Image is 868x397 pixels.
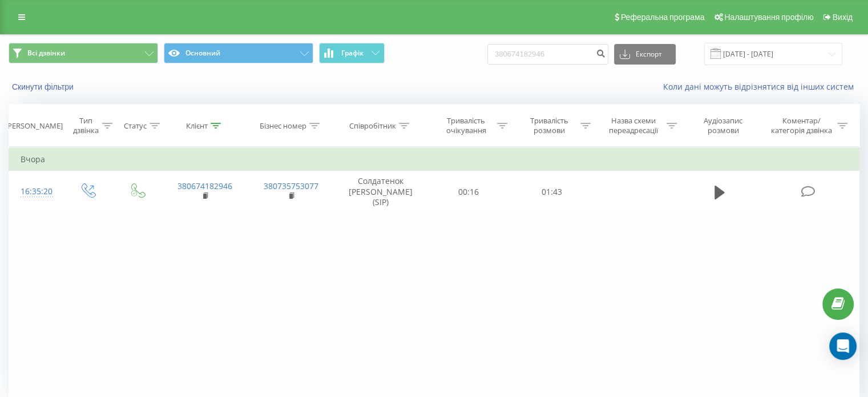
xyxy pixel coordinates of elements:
div: Тип дзвінка [72,116,99,135]
div: Співробітник [349,121,396,131]
td: 00:16 [427,171,510,213]
div: Аудіозапис розмови [690,116,757,135]
button: Експорт [614,44,676,65]
div: Клієнт [186,121,208,131]
a: 380735753077 [264,181,318,191]
span: Вихід [833,13,853,22]
a: Коли дані можуть відрізнятися вiд інших систем [663,81,859,92]
div: Тривалість розмови [520,116,578,135]
div: Назва схеми переадресації [604,116,664,135]
div: Коментар/категорія дзвінка [768,116,834,135]
input: Пошук за номером [487,44,608,65]
button: Графік [319,43,385,63]
button: Основний [164,43,313,63]
div: 16:35:20 [21,181,51,203]
span: Реферальна програма [621,13,705,22]
span: Налаштування профілю [724,13,813,22]
td: Солдатенок [PERSON_NAME] (SIP) [334,171,427,213]
div: [PERSON_NAME] [5,121,63,131]
div: Open Intercom Messenger [829,332,857,360]
div: Тривалість очікування [438,116,495,135]
div: Статус [124,121,147,131]
td: Вчора [9,148,859,171]
span: Графік [341,49,364,57]
button: Всі дзвінки [9,43,158,63]
span: Всі дзвінки [27,49,65,58]
td: 01:43 [510,171,593,213]
a: 380674182946 [177,181,232,191]
div: Бізнес номер [260,121,306,131]
button: Скинути фільтри [9,82,79,92]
